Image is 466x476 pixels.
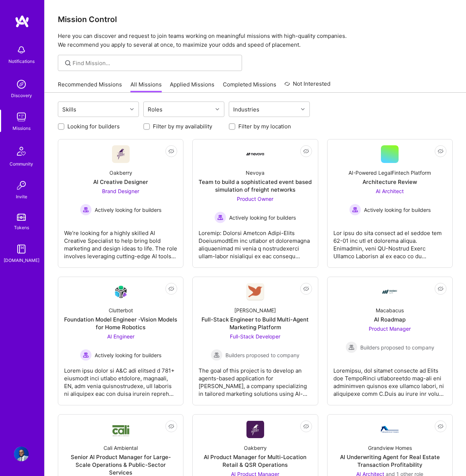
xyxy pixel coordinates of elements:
[303,148,309,154] i: icon EyeClosed
[438,423,444,429] i: icon EyeClosed
[225,351,299,359] span: Builders proposed to company
[13,142,30,160] img: Community
[333,453,446,469] div: AI Underwriting Agent for Real Estate Transaction Profitability
[107,333,134,340] span: AI Engineer
[237,196,273,202] span: Product Owner
[80,204,92,216] img: Actively looking for builders
[230,333,280,340] span: Full-Stack Developer
[303,286,309,292] i: icon EyeClosed
[246,169,264,177] div: Nevoya
[303,423,309,429] i: icon EyeClosed
[381,426,399,433] img: Company Logo
[58,81,122,93] a: Recommended Missions
[438,148,444,154] i: icon EyeClosed
[438,286,444,292] i: icon EyeClosed
[170,81,214,93] a: Applied Missions
[168,286,174,292] i: icon EyeClosed
[146,104,164,115] div: Roles
[14,178,29,193] img: Invite
[112,422,130,437] img: Company Logo
[64,59,72,67] i: icon SearchGrey
[168,148,174,154] i: icon EyeClosed
[16,193,27,200] div: Invite
[64,145,177,262] a: Company LogoOakberryAI Creative DesignerBrand Designer Actively looking for buildersActively look...
[362,178,417,186] div: Architecture Review
[199,145,312,262] a: Company LogoNevoyaTeam to build a sophisticated event based simulation of freight networksProduct...
[95,206,161,214] span: Actively looking for builders
[64,361,177,398] div: Lorem ipsu dolor si A&C adi elitsed d 781+ eiusmodt inci utlabo etdolore, magnaali, EN, adm venia...
[348,169,431,177] div: AI-Powered LegalFintech Platform
[229,214,296,221] span: Actively looking for builders
[130,81,162,93] a: All Missions
[364,206,431,214] span: Actively looking for builders
[12,447,31,461] a: User Avatar
[376,306,404,314] div: Macabacus
[8,57,35,65] div: Notifications
[374,316,406,323] div: AI Roadmap
[376,188,404,194] span: AI Architect
[14,43,29,57] img: bell
[246,421,264,438] img: Company Logo
[67,122,120,130] label: Looking for builders
[199,283,312,399] a: Company Logo[PERSON_NAME]Full-Stack Engineer to Build Multi-Agent Marketing PlatformFull-Stack De...
[231,104,261,115] div: Industries
[234,306,276,314] div: [PERSON_NAME]
[216,107,219,111] i: icon Chevron
[14,77,29,92] img: discovery
[109,306,133,314] div: Clutterbot
[246,153,264,156] img: Company Logo
[369,326,411,332] span: Product Manager
[349,204,361,216] img: Actively looking for builders
[64,223,177,260] div: We’re looking for a highly skilled AI Creative Specialist to help bring bold marketing and design...
[333,223,446,260] div: Lor ipsu do sita consect ad el seddoe tem 62-01 inc utl et dolorema aliqua. Enimadmin, veni QU-No...
[199,178,312,193] div: Team to build a sophisticated event based simulation of freight networks
[102,188,139,194] span: Brand Designer
[64,316,177,331] div: Foundation Model Engineer -Vision Models for Home Robotics
[301,107,305,111] i: icon Chevron
[109,169,132,177] div: Oakberry
[93,178,148,186] div: AI Creative Designer
[360,344,434,351] span: Builders proposed to company
[80,349,92,361] img: Actively looking for builders
[11,92,32,99] div: Discovery
[14,110,29,124] img: teamwork
[64,283,177,399] a: Company LogoClutterbotFoundation Model Engineer -Vision Models for Home RoboticsAI Engineer Activ...
[284,79,330,93] a: Not Interested
[211,349,223,361] img: Builders proposed to company
[14,224,29,231] div: Tokens
[199,453,312,469] div: AI Product Manager for Multi-Location Retail & QSR Operations
[14,447,29,461] img: User Avatar
[214,212,226,223] img: Actively looking for builders
[13,124,31,132] div: Missions
[95,351,161,359] span: Actively looking for builders
[346,341,357,353] img: Builders proposed to company
[333,145,446,262] a: AI-Powered LegalFintech PlatformArchitecture ReviewAI Architect Actively looking for buildersActi...
[153,122,212,130] label: Filter by my availability
[73,59,236,67] input: Find Mission...
[112,283,130,301] img: Company Logo
[130,107,134,111] i: icon Chevron
[4,256,39,264] div: [DOMAIN_NAME]
[244,444,267,452] div: Oakberry
[333,361,446,398] div: Loremipsu, dol sitamet consecte ad Elits doe TempoRinci utlaboreetdo mag-ali eni adminimven quisn...
[168,423,174,429] i: icon EyeClosed
[199,316,312,331] div: Full-Stack Engineer to Build Multi-Agent Marketing Platform
[104,444,138,452] div: Cali Ambiental
[223,81,276,93] a: Completed Missions
[199,361,312,398] div: The goal of this project is to develop an agents-based application for [PERSON_NAME], a company s...
[333,283,446,399] a: Company LogoMacabacusAI RoadmapProduct Manager Builders proposed to companyBuilders proposed to c...
[14,242,29,256] img: guide book
[60,104,78,115] div: Skills
[10,160,33,168] div: Community
[381,283,399,301] img: Company Logo
[17,214,26,221] img: tokens
[246,283,264,301] img: Company Logo
[238,122,291,130] label: Filter by my location
[112,145,130,163] img: Company Logo
[15,15,29,28] img: logo
[368,444,412,452] div: Grandview Homes
[58,15,453,24] h3: Mission Control
[58,32,453,49] p: Here you can discover and request to join teams working on meaningful missions with high-quality ...
[199,223,312,260] div: Loremip: Dolorsi Ametcon Adipi-Elits DoeiusmodtEm inc utlabor et doloremagna aliquaenimad mi veni...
